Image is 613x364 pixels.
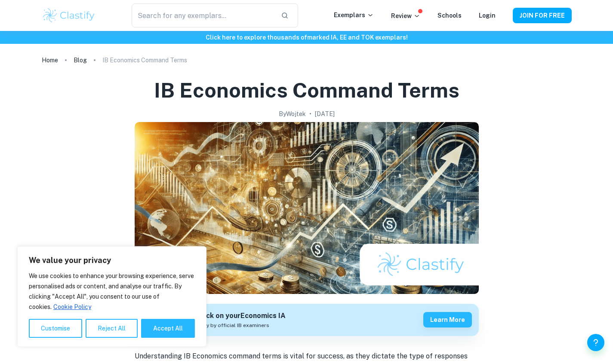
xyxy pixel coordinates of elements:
a: Home [42,54,58,66]
a: Blog [74,54,87,66]
button: Help and Feedback [587,334,604,351]
a: Get feedback on yourEconomics IAMarked only by official IB examinersLearn more [135,304,479,336]
img: Clastify logo [42,7,96,24]
button: JOIN FOR FREE [513,8,572,23]
p: Review [391,11,420,21]
button: Customise [29,319,82,338]
img: IB Economics Command Terms cover image [135,122,479,294]
h1: IB Economics Command Terms [154,76,459,104]
p: • [309,109,311,119]
h2: [DATE] [315,109,335,119]
h6: Get feedback on your Economics IA [167,311,286,321]
p: We value your privacy [29,255,195,266]
button: Accept All [141,319,195,338]
button: Reject All [86,319,138,338]
div: We value your privacy [17,246,206,347]
a: Cookie Policy [53,303,92,311]
h2: By Wojtek [279,109,306,119]
input: Search for any exemplars... [132,3,274,28]
p: Exemplars [334,10,374,20]
button: Learn more [423,312,472,327]
p: IB Economics Command Terms [102,55,187,65]
span: Marked only by official IB examiners [178,321,269,329]
a: Schools [437,12,462,19]
h6: Click here to explore thousands of marked IA, EE and TOK exemplars ! [2,33,611,42]
a: Login [479,12,496,19]
p: We use cookies to enhance your browsing experience, serve personalised ads or content, and analys... [29,271,195,312]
